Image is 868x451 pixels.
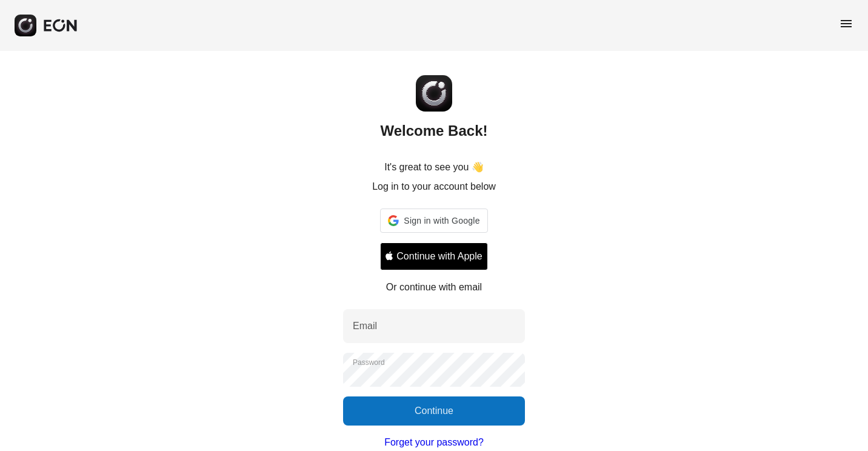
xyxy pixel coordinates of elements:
[384,160,484,175] p: It's great to see you 👋
[353,319,377,333] label: Email
[384,435,484,450] a: Forget your password?
[372,179,496,194] p: Log in to your account below
[343,396,525,426] button: Continue
[404,213,479,228] span: Sign in with Google
[353,358,385,367] label: Password
[386,280,482,295] p: Or continue with email
[380,242,487,270] button: Signin with apple ID
[381,121,488,141] h2: Welcome Back!
[380,209,487,233] div: Sign in with Google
